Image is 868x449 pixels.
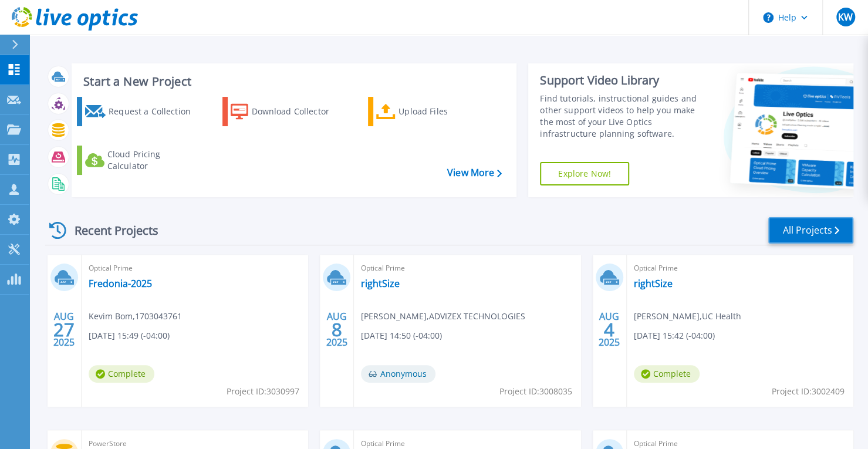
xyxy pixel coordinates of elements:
span: KW [838,12,853,22]
span: [DATE] 15:42 (-04:00) [634,329,715,342]
span: Project ID: 3030997 [227,385,299,398]
span: Anonymous [361,365,435,383]
span: [DATE] 15:49 (-04:00) [89,329,170,342]
div: Cloud Pricing Calculator [107,148,194,172]
a: rightSize [361,278,400,289]
div: AUG 2025 [598,308,620,351]
a: Upload Files [368,97,488,126]
span: Complete [89,365,154,383]
div: AUG 2025 [53,308,75,351]
a: All Projects [768,217,853,244]
a: Explore Now! [540,162,629,185]
span: Optical Prime [361,262,573,275]
a: View More [447,167,502,178]
span: Project ID: 3008035 [499,385,572,398]
div: AUG 2025 [326,308,348,351]
a: Download Collector [222,97,343,126]
div: Recent Projects [45,216,174,245]
span: [DATE] 14:50 (-04:00) [361,329,442,342]
span: [PERSON_NAME] , ADVIZEX TECHNOLOGIES [361,310,525,323]
div: Request a Collection [109,100,194,123]
span: Project ID: 3002409 [772,385,845,398]
span: 8 [332,325,342,335]
a: Request a Collection [77,97,197,126]
div: Upload Files [398,100,485,123]
span: Kevim Bom , 1703043761 [89,310,182,323]
a: Cloud Pricing Calculator [77,146,197,175]
a: rightSize [634,278,673,289]
span: [PERSON_NAME] , UC Health [634,310,741,323]
span: 27 [53,325,75,335]
span: Complete [634,365,700,383]
h3: Start a New Project [83,75,501,88]
span: Optical Prime [89,262,301,275]
div: Download Collector [251,100,340,123]
div: Find tutorials, instructional guides and other support videos to help you make the most of your L... [540,93,702,140]
a: Fredonia-2025 [89,278,152,289]
span: Optical Prime [634,262,846,275]
div: Support Video Library [540,73,702,88]
span: 4 [604,325,614,335]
